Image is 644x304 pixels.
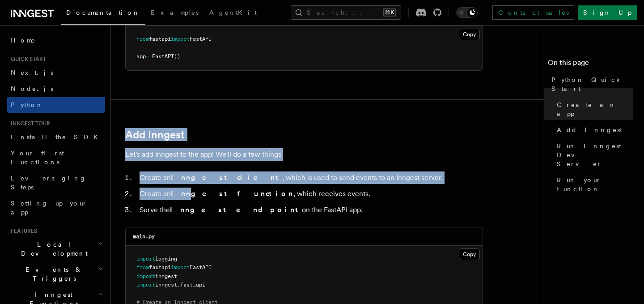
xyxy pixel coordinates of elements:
[137,171,483,184] li: Create an , which is used to send events to an Inngest server.
[456,7,478,18] button: Toggle dark mode
[137,188,483,200] li: Create an , which receives events.
[180,282,205,288] span: fast_api
[11,175,86,191] span: Leveraging Steps
[136,53,146,60] span: app
[136,264,149,270] span: from
[7,64,105,81] a: Next.js
[11,200,88,216] span: Setting up your app
[11,69,53,76] span: Next.js
[125,128,185,141] a: Add Inngest
[155,273,177,279] span: inngest
[136,36,149,42] span: from
[551,75,633,93] span: Python Quick Start
[136,273,155,279] span: import
[7,81,105,97] a: Node.js
[7,227,37,235] span: Features
[171,189,293,198] strong: Inngest function
[11,133,103,141] span: Install the SDK
[7,145,105,170] a: Your first Functions
[137,204,483,216] li: Serve the on the FastAPI app.
[171,264,190,270] span: import
[146,53,149,60] span: =
[11,101,43,108] span: Python
[171,173,282,182] strong: Inngest client
[152,53,174,60] span: FastAPI
[11,85,53,92] span: Node.js
[459,29,480,40] button: Copy
[7,120,50,127] span: Inngest tour
[492,5,574,20] a: Contact sales
[66,9,140,16] span: Documentation
[7,56,46,63] span: Quick start
[190,264,212,270] span: FastAPI
[125,148,483,161] p: Let's add Inngest to the app! We'll do a few things
[553,138,633,172] a: Run Inngest Dev Server
[133,233,155,240] code: main.py
[7,129,105,145] a: Install the SDK
[7,32,105,48] a: Home
[7,261,105,287] button: Events & Triggers
[171,36,190,42] span: import
[7,240,97,258] span: Local Development
[557,141,633,168] span: Run Inngest Dev Server
[7,265,97,283] span: Events & Triggers
[459,248,480,260] button: Copy
[557,176,633,193] span: Run your function
[7,97,105,113] a: Python
[553,97,633,122] a: Create an app
[578,5,637,20] a: Sign Up
[11,150,64,166] span: Your first Functions
[553,122,633,138] a: Add Inngest
[557,100,633,118] span: Create an app
[204,3,262,24] a: AgentKit
[7,236,105,261] button: Local Development
[557,125,622,134] span: Add Inngest
[149,264,171,270] span: fastapi
[149,36,171,42] span: fastapi
[151,9,199,16] span: Examples
[177,282,180,288] span: .
[190,36,212,42] span: FastAPI
[209,9,257,16] span: AgentKit
[170,206,302,214] strong: Inngest endpoint
[553,172,633,197] a: Run your function
[11,36,36,45] span: Home
[7,195,105,220] a: Setting up your app
[61,3,145,25] a: Documentation
[155,282,177,288] span: inngest
[7,170,105,195] a: Leveraging Steps
[383,8,396,17] kbd: ⌘K
[136,282,155,288] span: import
[136,256,155,262] span: import
[291,5,401,20] button: Search...⌘K
[145,3,204,24] a: Examples
[174,53,180,60] span: ()
[155,256,177,262] span: logging
[548,57,633,72] h4: On this page
[548,72,633,97] a: Python Quick Start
